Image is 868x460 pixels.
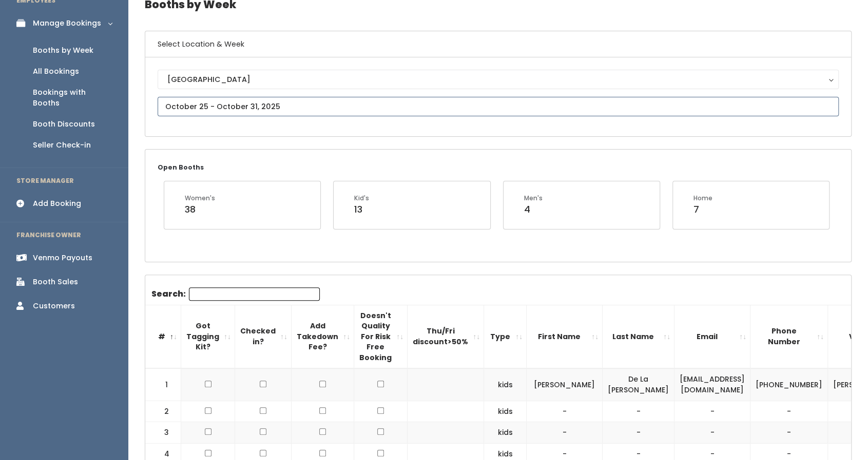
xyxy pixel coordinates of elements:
[158,163,204,172] small: Open Booths
[167,74,829,85] div: [GEOGRAPHIC_DATA]
[527,368,603,401] td: [PERSON_NAME]
[354,194,369,203] div: Kid's
[674,368,750,401] td: [EMAIL_ADDRESS][DOMAIN_NAME]
[33,87,112,109] div: Bookings with Booths
[33,140,91,151] div: Seller Check-in
[527,422,603,444] td: -
[603,401,674,422] td: -
[292,305,354,368] th: Add Takedown Fee?: activate to sort column ascending
[185,194,215,203] div: Women's
[484,305,527,368] th: Type: activate to sort column ascending
[33,45,93,56] div: Booths by Week
[33,253,92,263] div: Venmo Payouts
[674,422,750,444] td: -
[151,287,320,301] label: Search:
[33,277,78,287] div: Booth Sales
[524,194,543,203] div: Men's
[354,305,408,368] th: Doesn't Quality For Risk Free Booking : activate to sort column ascending
[189,287,320,301] input: Search:
[145,401,181,422] td: 2
[484,368,527,401] td: kids
[484,422,527,444] td: kids
[484,401,527,422] td: kids
[354,203,369,216] div: 13
[527,401,603,422] td: -
[408,305,484,368] th: Thu/Fri discount&gt;50%: activate to sort column ascending
[674,305,750,368] th: Email: activate to sort column ascending
[181,305,235,368] th: Got Tagging Kit?: activate to sort column ascending
[33,18,101,29] div: Manage Bookings
[527,305,603,368] th: First Name: activate to sort column ascending
[750,368,828,401] td: [PHONE_NUMBER]
[603,422,674,444] td: -
[158,97,839,116] input: October 25 - October 31, 2025
[33,198,81,209] div: Add Booking
[33,66,79,77] div: All Bookings
[750,305,828,368] th: Phone Number: activate to sort column ascending
[145,305,181,368] th: #: activate to sort column descending
[693,194,712,203] div: Home
[603,305,674,368] th: Last Name: activate to sort column ascending
[158,70,839,89] button: [GEOGRAPHIC_DATA]
[33,301,75,311] div: Customers
[674,401,750,422] td: -
[33,119,95,130] div: Booth Discounts
[145,368,181,401] td: 1
[145,422,181,444] td: 3
[235,305,292,368] th: Checked in?: activate to sort column ascending
[750,401,828,422] td: -
[603,368,674,401] td: De La [PERSON_NAME]
[145,31,851,57] h6: Select Location & Week
[750,422,828,444] td: -
[524,203,543,216] div: 4
[185,203,215,216] div: 38
[693,203,712,216] div: 7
